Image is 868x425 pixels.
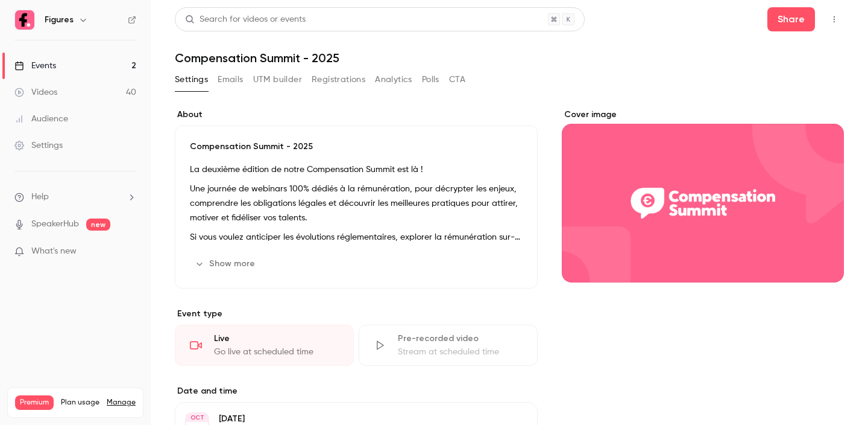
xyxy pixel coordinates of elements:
[214,333,339,345] div: Live
[31,218,79,231] a: SpeakerHub
[186,414,208,422] div: OCT
[562,109,844,121] label: Cover image
[14,60,56,72] div: Events
[15,395,54,410] span: Premium
[107,398,136,407] a: Manage
[14,86,57,98] div: Videos
[359,325,538,366] div: Pre-recorded videoStream at scheduled time
[31,191,49,203] span: Help
[61,398,99,407] span: Plan usage
[398,346,523,358] div: Stream at scheduled time
[219,413,474,425] p: [DATE]
[190,141,523,153] p: Compensation Summit - 2025
[31,245,77,258] span: What's new
[218,70,243,89] button: Emails
[175,70,208,89] button: Settings
[398,333,523,345] div: Pre-recorded video
[122,246,136,257] iframe: Noticeable Trigger
[253,70,302,89] button: UTM builder
[175,308,538,320] p: Event type
[45,14,74,26] h6: Figures
[449,70,465,89] button: CTA
[375,70,412,89] button: Analytics
[767,7,815,31] button: Share
[312,70,365,89] button: Registrations
[15,10,34,30] img: Figures
[175,385,538,397] label: Date and time
[14,113,68,125] div: Audience
[185,13,306,26] div: Search for videos or events
[190,230,523,244] p: Si vous voulez anticiper les évolutions réglementaires, explorer la rémunération sur-mesure et dé...
[190,254,262,273] button: Show more
[562,109,844,283] section: Cover image
[175,109,538,121] label: About
[422,70,439,89] button: Polls
[190,182,523,225] p: Une journée de webinars 100% dédiés à la rémunération, pour décrypter les enjeux, comprendre les ...
[190,162,523,177] p: La deuxième édition de notre Compensation Summit est là !
[86,219,110,231] span: new
[214,346,339,358] div: Go live at scheduled time
[14,191,136,203] li: help-dropdown-opener
[175,51,844,65] h1: Compensation Summit - 2025
[175,325,354,366] div: LiveGo live at scheduled time
[14,139,63,152] div: Settings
